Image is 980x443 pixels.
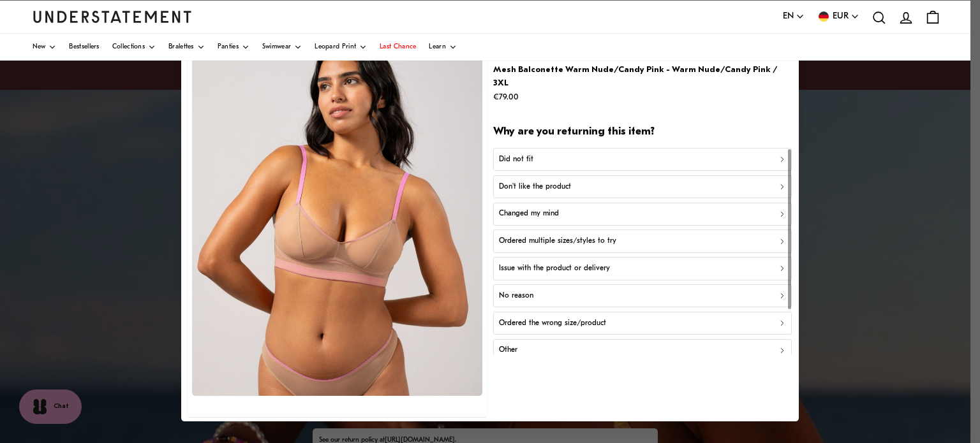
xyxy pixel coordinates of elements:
[315,34,367,61] a: Leopard Print
[429,34,457,61] a: Learn
[168,34,205,61] a: Bralettes
[493,175,792,198] button: Don't like the product
[315,44,356,50] span: Leopard Print
[493,257,792,280] button: Issue with the product or delivery
[380,34,416,61] a: Last Chance
[218,34,249,61] a: Panties
[262,44,291,50] span: Swimwear
[499,154,533,166] p: Did not fit
[493,229,792,252] button: Ordered multiple sizes/styles to try
[112,34,156,61] a: Collections
[192,33,482,396] img: CPSA-BRA-017_crop.jpg
[499,317,606,329] p: Ordered the wrong size/product
[218,44,239,50] span: Panties
[499,290,533,302] p: No reason
[493,62,792,90] p: Mesh Balconette Warm Nude/Candy Pink - Warm Nude/Candy Pink / 3XL
[380,44,416,50] span: Last Chance
[833,10,849,24] span: EUR
[69,44,99,50] span: Bestsellers
[69,34,99,61] a: Bestsellers
[112,44,145,50] span: Collections
[493,202,792,225] button: Changed my mind
[429,44,446,50] span: Learn
[493,284,792,307] button: No reason
[499,263,610,275] p: Issue with the product or delivery
[499,208,559,220] p: Changed my mind
[493,91,792,104] p: €79.00
[493,148,792,171] button: Did not fit
[493,312,792,335] button: Ordered the wrong size/product
[499,344,517,356] p: Other
[499,180,571,192] p: Don't like the product
[817,10,859,24] button: EUR
[33,34,57,61] a: New
[493,338,792,361] button: Other
[168,44,194,50] span: Bralettes
[499,235,616,247] p: Ordered multiple sizes/styles to try
[493,125,792,140] h2: Why are you returning this item?
[33,11,192,22] a: Understatement Homepage
[783,10,794,24] span: EN
[783,10,805,24] button: EN
[33,44,46,50] span: New
[262,34,302,61] a: Swimwear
